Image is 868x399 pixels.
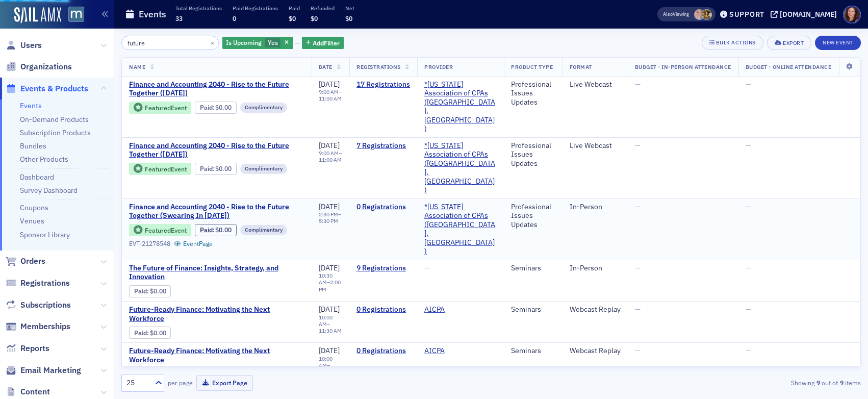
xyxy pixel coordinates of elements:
span: Reports [20,343,49,354]
span: Finance and Accounting 2040 - Rise to the Future Together (November 2025) [129,141,304,159]
strong: 9 [814,378,822,387]
div: Featured Event [129,102,191,114]
span: Registrations [356,63,401,70]
span: : [134,329,150,337]
span: $0 [345,14,352,22]
div: Export [783,40,804,46]
span: *Maryland Association of CPAs (Timonium, MD) [424,203,497,256]
span: : [134,287,150,295]
a: 17 Registrations [356,80,410,89]
span: — [746,202,751,211]
button: AddFilter [302,37,344,49]
a: View Homepage [61,7,84,24]
a: Reports [6,343,49,354]
a: 0 Registrations [356,203,410,212]
a: 9 Registrations [356,264,410,273]
div: Professional Issues Updates [511,203,555,230]
time: 11:00 AM [319,156,342,163]
span: — [424,263,430,272]
span: *Maryland Association of CPAs (Timonium, MD) [424,80,497,134]
a: *[US_STATE] Association of CPAs ([GEOGRAPHIC_DATA], [GEOGRAPHIC_DATA]) [424,141,497,195]
span: Email Marketing [20,365,81,376]
span: [DATE] [319,305,340,314]
span: — [746,80,751,89]
span: Budget - In-Person Attendance [635,63,731,70]
a: Dashboard [20,172,54,182]
span: Name [129,63,145,70]
span: Events & Products [20,83,88,94]
span: Is Upcoming [226,38,262,46]
div: Showing out of items [622,378,861,387]
div: Professional Issues Updates [511,141,555,168]
span: Laura Swann [701,9,712,20]
span: Viewing [663,11,689,18]
div: Featured Event [145,105,187,111]
div: – [319,356,342,376]
time: 10:00 AM [319,355,333,369]
a: Bundles [20,141,46,151]
a: The Future of Finance: Insights, Strategy, and Innovation [129,264,304,282]
time: 10:00 AM [319,314,333,328]
p: Paid [289,5,300,12]
div: Complimentary [240,164,287,174]
div: 25 [126,378,149,388]
div: Paid: 9 - $0 [129,285,171,297]
span: $0.00 [215,104,232,111]
span: : [200,226,216,234]
a: Survey Dashboard [20,186,78,195]
a: Finance and Accounting 2040 - Rise to the Future Together (Swearing In [DATE]) [129,203,304,220]
a: *[US_STATE] Association of CPAs ([GEOGRAPHIC_DATA], [GEOGRAPHIC_DATA]) [424,203,497,256]
a: Paid [200,165,213,172]
time: 5:30 PM [319,217,338,225]
span: Yes [268,38,278,46]
span: Registrations [20,278,70,289]
span: Product Type [511,63,553,70]
p: Net [345,5,354,12]
a: AICPA [424,346,445,356]
a: Orders [6,256,45,267]
div: Paid: 18 - $0 [195,102,237,114]
span: Subscriptions [20,300,71,311]
label: per page [168,378,193,387]
span: $0.00 [150,329,166,337]
input: Search… [121,36,219,50]
div: Webcast Replay [570,305,621,314]
div: – [319,272,342,292]
a: Sponsor Library [20,230,70,239]
a: 0 Registrations [356,305,410,314]
div: Complimentary [240,103,287,113]
span: Content [20,386,50,397]
span: [DATE] [319,80,340,89]
a: EventPage [174,240,213,247]
span: — [635,141,641,150]
span: Future-Ready Finance: Motivating the Next Workforce [129,305,304,323]
div: Complimentary [240,225,287,235]
time: 11:00 AM [319,95,342,102]
div: Paid: 0 - $0 [129,327,171,339]
strong: 9 [838,378,845,387]
div: In-Person [570,264,621,273]
div: – [319,89,342,102]
span: Provider [424,63,453,70]
button: Export Page [196,375,253,391]
div: Also [663,11,673,17]
span: Finance and Accounting 2040 - Rise to the Future Together (Swearing In 2025) [129,203,304,220]
span: Finance and Accounting 2040 - Rise to the Future Together (October 2025) [129,80,304,98]
a: Paid [200,226,213,234]
time: 2:00 PM [319,279,341,292]
div: Featured Event [145,228,187,233]
span: Date [319,63,333,70]
div: Live Webcast [570,141,621,151]
span: $0 [289,14,296,22]
span: Profile [843,6,861,23]
span: Budget - Online Attendance [746,63,832,70]
button: Bulk Actions [702,36,763,50]
a: Paid [134,329,147,337]
a: Coupons [20,203,48,212]
span: Add Filter [313,38,340,47]
span: Format [570,63,592,70]
a: Future-Ready Finance: Motivating the Next Workforce [129,346,304,364]
a: SailAMX [14,7,61,23]
span: *Maryland Association of CPAs (Timonium, MD) [424,141,497,195]
span: Users [20,40,42,51]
